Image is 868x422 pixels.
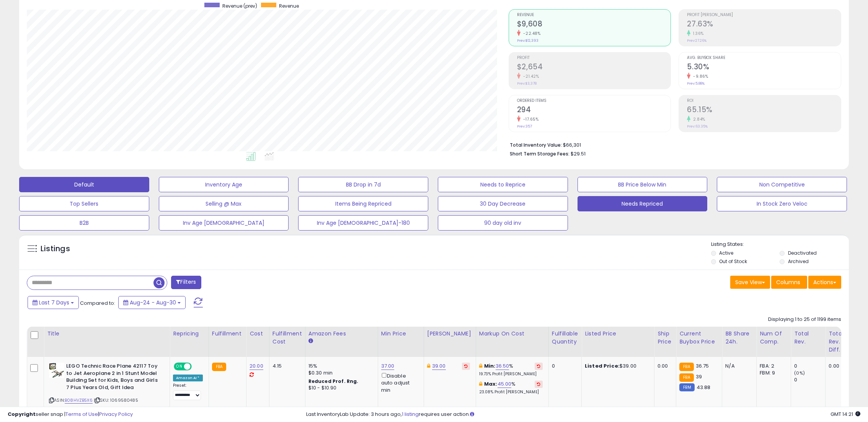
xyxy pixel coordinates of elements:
div: [PERSON_NAME] [427,330,473,338]
div: 0.00 [829,363,843,370]
b: LEGO Technic Race Plane 42117 Toy to Jet Aeroplane 2 in 1 Stunt Model Building Set for Kids, Boys... [66,363,159,393]
div: Disable auto adjust min [381,371,418,394]
div: Fulfillable Quantity [552,330,578,346]
small: (0%) [794,370,805,376]
button: Filters [171,276,201,289]
div: $10 - $10.90 [308,385,372,391]
div: 15% [308,363,372,370]
label: Archived [788,258,809,265]
small: FBM [679,383,694,391]
a: B08HVZB5X6 [65,397,93,404]
span: 43.88 [697,384,711,391]
button: Actions [808,276,841,289]
button: Inventory Age [159,177,289,192]
button: Non Competitive [717,177,847,192]
li: $66,301 [510,140,835,149]
button: Needs to Reprice [438,177,568,192]
h5: Listings [41,244,70,254]
p: 23.08% Profit [PERSON_NAME] [479,389,543,395]
div: Fulfillment Cost [272,330,302,346]
div: % [479,381,543,395]
a: 36.50 [496,362,509,370]
small: FBA [679,373,693,382]
div: Title [47,330,166,338]
div: Markup on Cost [479,330,545,338]
p: Listing States: [711,241,849,248]
small: -22.48% [520,31,541,36]
span: Last 7 Days [39,299,69,306]
a: 37.00 [381,362,395,370]
span: Profit [PERSON_NAME] [687,13,841,17]
h2: 65.15% [687,105,841,116]
span: Revenue [517,13,671,17]
button: 90 day old inv [438,215,568,231]
div: Preset: [173,383,203,400]
p: 19.73% Profit [PERSON_NAME] [479,371,543,377]
div: Displaying 1 to 25 of 1199 items [768,316,841,323]
button: Inv Age [DEMOGRAPHIC_DATA] [159,215,289,231]
small: Prev: 27.26% [687,38,706,43]
h2: 294 [517,105,671,116]
a: Terms of Use [65,411,98,418]
span: 39 [696,373,702,380]
button: Save View [730,276,770,289]
small: Prev: 63.35% [687,124,708,129]
small: FBA [679,363,693,371]
span: Revenue (prev) [222,3,257,9]
button: 30 Day Decrease [438,196,568,211]
button: Default [19,177,149,192]
button: Needs Repriced [578,196,708,211]
button: Inv Age [DEMOGRAPHIC_DATA]-180 [298,215,428,231]
small: Prev: 5.88% [687,81,705,86]
a: 45.00 [498,380,512,388]
b: Reduced Prof. Rng. [308,378,359,384]
div: Fulfillment [212,330,243,338]
button: Aug-24 - Aug-30 [118,296,186,309]
b: Max: [484,380,498,388]
div: Last InventoryLab Update: 3 hours ago, requires user action. [306,411,860,418]
div: Listed Price [585,330,651,338]
label: Out of Stock [719,258,747,265]
small: 2.84% [690,116,705,122]
h2: $9,608 [517,20,671,30]
b: Short Term Storage Fees: [510,150,569,157]
span: OFF [191,363,203,370]
span: ROI [687,99,841,103]
div: Min Price [381,330,421,338]
div: Total Rev. [794,330,822,346]
th: The percentage added to the cost of goods (COGS) that forms the calculator for Min & Max prices. [476,327,548,357]
div: seller snap | | [8,411,133,418]
a: 39.00 [432,362,446,370]
button: BB Drop in 7d [298,177,428,192]
b: Listed Price: [585,362,620,370]
div: Amazon Fees [308,330,375,338]
small: FBA [212,363,226,371]
span: Revenue [279,3,299,9]
label: Active [719,250,733,256]
h2: $2,654 [517,62,671,73]
button: Columns [771,276,807,289]
span: Profit [517,56,671,60]
span: Avg. Buybox Share [687,56,841,60]
small: 1.36% [690,31,704,36]
span: Compared to: [80,299,115,307]
b: Min: [484,362,496,370]
span: 2025-09-8 14:21 GMT [830,411,860,418]
button: Selling @ Max [159,196,289,211]
span: ON [175,363,184,370]
div: FBA: 2 [760,363,785,370]
button: In Stock Zero Veloc [717,196,847,211]
div: 0 [794,376,825,383]
div: N/A [725,363,751,370]
h2: 5.30% [687,62,841,73]
span: Ordered Items [517,99,671,103]
div: 0 [552,363,576,370]
div: Total Rev. Diff. [829,330,845,354]
div: Amazon AI * [173,375,203,381]
small: -21.42% [520,74,539,79]
div: FBM: 9 [760,370,785,376]
b: Total Inventory Value: [510,142,562,148]
span: | SKU: 1069580485 [94,397,138,403]
small: Amazon Fees. [308,338,313,345]
button: Items Being Repriced [298,196,428,211]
